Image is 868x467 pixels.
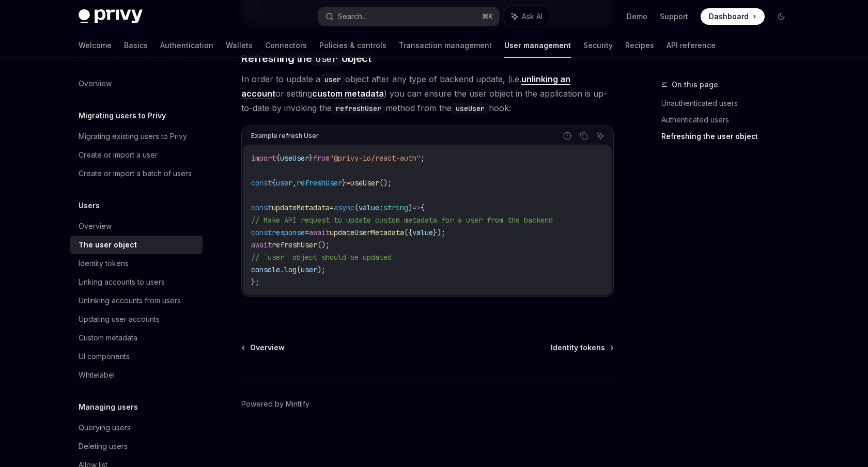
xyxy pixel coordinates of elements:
[241,51,371,66] span: Refreshing the object
[79,239,137,251] div: The user object
[354,203,359,212] span: (
[272,178,276,188] span: {
[318,7,499,26] button: Search...⌘K
[79,440,128,453] div: Deleting users
[79,199,100,212] h5: Users
[226,33,253,58] a: Wallets
[301,265,317,274] span: user
[70,329,203,347] a: Custom metadata
[70,310,203,329] a: Updating user accounts
[79,401,138,413] h5: Managing users
[672,79,718,91] span: On this page
[280,153,309,163] span: useUser
[412,203,421,212] span: =>
[272,203,330,212] span: updateMetadata
[70,127,203,146] a: Migrating existing users to Privy
[482,12,493,21] span: ⌘ K
[350,178,379,188] span: useUser
[330,203,334,212] span: =
[79,257,129,270] div: Identity tokens
[241,74,570,99] a: unlinking an account
[379,178,392,188] span: ();
[551,343,605,353] span: Identity tokens
[250,343,285,353] span: Overview
[667,33,716,58] a: API reference
[79,369,115,381] div: Whitelabel
[412,228,433,237] span: value
[309,153,313,163] span: }
[160,33,213,58] a: Authentication
[330,153,421,163] span: "@privy-io/react-auth"
[70,291,203,310] a: Unlinking accounts from users
[272,228,305,237] span: response
[292,178,297,188] span: ,
[583,33,613,58] a: Security
[276,178,292,188] span: user
[79,9,143,24] img: dark logo
[70,418,203,437] a: Querying users
[379,203,383,212] span: :
[627,11,647,22] a: Demo
[79,220,112,232] div: Overview
[79,149,158,161] div: Create or import a user
[280,265,284,274] span: .
[70,236,203,254] a: The user object
[251,153,276,163] span: import
[625,33,654,58] a: Recipes
[241,72,614,115] span: In order to update a object after any type of backend update, (i.e. or setting ) you can ensure t...
[79,313,160,325] div: Updating user accounts
[399,33,492,58] a: Transaction management
[70,366,203,384] a: Whitelabel
[242,343,285,353] a: Overview
[661,128,798,145] a: Refreshing the user object
[359,203,379,212] span: value
[334,203,354,212] span: async
[251,228,272,237] span: const
[305,228,309,237] span: =
[330,228,404,237] span: updateUserMetadata
[660,11,688,22] a: Support
[79,167,192,180] div: Create or import a batch of users
[251,277,259,287] span: };
[70,347,203,366] a: UI components
[251,240,272,250] span: await
[313,153,330,163] span: from
[522,11,542,22] span: Ask AI
[251,253,392,262] span: // `user` object should be updated
[701,8,765,25] a: Dashboard
[79,110,166,122] h5: Migrating users to Privy
[661,95,798,112] a: Unauthenticated users
[251,178,272,188] span: const
[79,130,187,143] div: Migrating existing users to Privy
[297,265,301,274] span: (
[309,228,330,237] span: await
[70,254,203,273] a: Identity tokens
[272,240,317,250] span: refreshUser
[709,11,749,22] span: Dashboard
[346,178,350,188] span: =
[70,273,203,291] a: Linking accounts to users
[319,33,386,58] a: Policies & controls
[251,265,280,274] span: console
[265,33,307,58] a: Connectors
[551,343,613,353] a: Identity tokens
[79,294,181,307] div: Unlinking accounts from users
[70,146,203,164] a: Create or import a user
[312,88,384,99] a: custom metadata
[70,217,203,236] a: Overview
[452,103,489,114] code: useUser
[79,422,131,434] div: Querying users
[408,203,412,212] span: )
[70,74,203,93] a: Overview
[251,129,319,143] div: Example refresh User
[383,203,408,212] span: string
[241,399,309,409] a: Powered by Mintlify
[317,240,330,250] span: ();
[251,215,553,225] span: // Make API request to update custom metadata for a user from the backend
[124,33,148,58] a: Basics
[577,129,591,143] button: Copy the contents from the code block
[297,178,342,188] span: refreshUser
[317,265,326,274] span: );
[251,203,272,212] span: const
[320,74,345,85] code: user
